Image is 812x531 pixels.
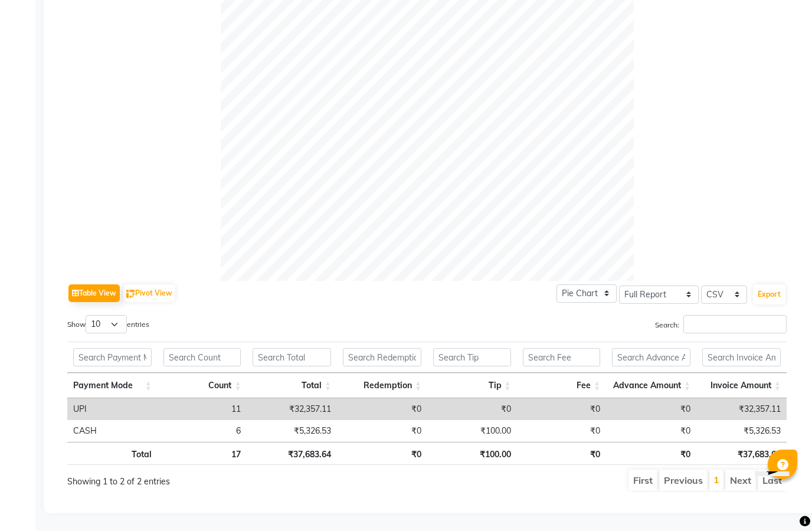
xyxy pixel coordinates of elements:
[612,348,690,366] input: Search Advance Amount
[86,315,127,333] select: Showentries
[427,420,517,442] td: ₹100.00
[517,373,607,398] th: Fee: activate to sort column ascending
[337,442,427,465] th: ₹0
[696,420,787,442] td: ₹5,326.53
[247,442,337,465] th: ₹37,683.64
[337,420,427,442] td: ₹0
[753,284,785,304] button: Export
[158,442,247,465] th: 17
[517,420,607,442] td: ₹0
[696,442,787,465] th: ₹37,683.64
[696,398,787,420] td: ₹32,357.11
[517,398,607,420] td: ₹0
[606,373,696,398] th: Advance Amount: activate to sort column ascending
[427,373,517,398] th: Tip: activate to sort column ascending
[683,315,787,333] input: Search:
[337,373,427,398] th: Redemption: activate to sort column ascending
[702,348,781,366] input: Search Invoice Amount
[433,348,511,366] input: Search Tip
[67,420,158,442] td: CASH
[606,398,696,420] td: ₹0
[67,315,149,333] label: Show entries
[427,442,517,465] th: ₹100.00
[67,442,158,465] th: Total
[158,373,247,398] th: Count: activate to sort column ascending
[163,348,241,366] input: Search Count
[123,284,175,302] button: Pivot View
[606,420,696,442] td: ₹0
[247,373,337,398] th: Total: activate to sort column ascending
[523,348,601,366] input: Search Fee
[337,398,427,420] td: ₹0
[67,468,356,488] div: Showing 1 to 2 of 2 entries
[713,474,719,486] a: 1
[253,348,331,366] input: Search Total
[126,290,135,299] img: pivot.png
[427,398,517,420] td: ₹0
[73,348,152,366] input: Search Payment Mode
[158,420,247,442] td: 6
[67,398,158,420] td: UPI
[68,284,120,302] button: Table View
[247,420,337,442] td: ₹5,326.53
[606,442,696,465] th: ₹0
[696,373,787,398] th: Invoice Amount: activate to sort column ascending
[750,471,803,522] iframe: chat widget
[343,348,421,366] input: Search Redemption
[517,442,607,465] th: ₹0
[655,315,787,333] label: Search:
[158,398,247,420] td: 11
[67,373,158,398] th: Payment Mode: activate to sort column ascending
[247,398,337,420] td: ₹32,357.11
